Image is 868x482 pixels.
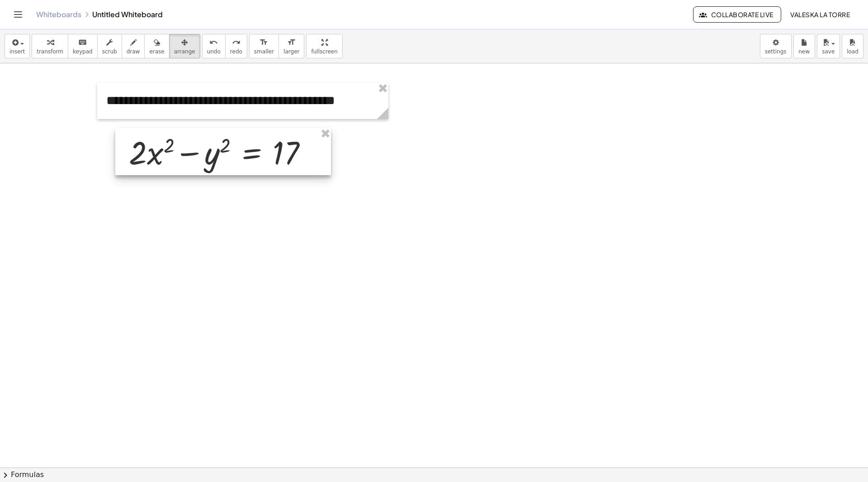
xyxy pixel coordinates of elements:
span: settings [765,48,787,55]
button: format_sizelarger [278,34,304,58]
span: keypad [73,48,93,55]
span: Collaborate Live [701,10,773,19]
i: keyboard [78,37,87,48]
span: load [847,48,859,55]
span: new [798,48,810,55]
i: format_size [287,37,296,48]
button: insert [5,34,30,58]
span: fullscreen [311,48,337,55]
span: transform [37,48,63,55]
button: Collaborate Live [693,6,781,23]
button: arrange [169,34,200,58]
button: settings [760,34,792,58]
span: insert [9,48,25,55]
a: Whiteboards [36,10,81,19]
button: format_sizesmaller [249,34,279,58]
button: save [817,34,840,58]
i: redo [232,37,241,48]
span: redo [230,48,242,55]
span: larger [283,48,299,55]
button: transform [32,34,68,58]
button: undoundo [202,34,226,58]
span: draw [127,48,140,55]
button: redoredo [225,34,247,58]
i: undo [209,37,218,48]
span: save [822,48,835,55]
span: erase [149,48,164,55]
button: keyboardkeypad [68,34,98,58]
span: Valeska La Torre [790,10,850,19]
i: format_size [259,37,268,48]
span: scrub [102,48,117,55]
button: draw [122,34,145,58]
button: Toggle navigation [11,7,25,22]
button: Valeska La Torre [783,6,857,23]
span: smaller [254,48,274,55]
button: load [842,34,863,58]
button: new [793,34,815,58]
span: undo [207,48,221,55]
span: arrange [174,48,195,55]
button: erase [144,34,169,58]
button: fullscreen [306,34,342,58]
button: scrub [97,34,122,58]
